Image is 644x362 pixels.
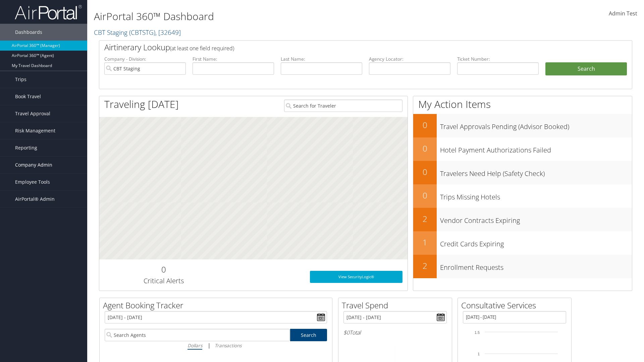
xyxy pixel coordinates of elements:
[104,276,223,286] h3: Critical Alerts
[475,330,480,335] tspan: 1.5
[440,259,632,272] h3: Enrollment Requests
[440,236,632,249] h3: Credit Cards Expiring
[413,190,437,201] h2: 0
[413,114,632,137] a: 0Travel Approvals Pending (Advisor Booked)
[15,157,52,173] span: Company Admin
[15,24,42,41] span: Dashboards
[413,161,632,184] a: 0Travelers Need Help (Safety Check)
[104,56,186,62] label: Company - Division:
[545,62,627,76] button: Search
[15,139,37,156] span: Reporting
[15,105,50,122] span: Travel Approval
[413,255,632,278] a: 2Enrollment Requests
[94,28,181,37] a: CBT Staging
[94,9,456,23] h1: AirPortal 360™ Dashboard
[413,97,632,111] h1: My Action Items
[440,213,632,225] h3: Vendor Contracts Expiring
[440,166,632,178] h3: Travelers Need Help (Safety Check)
[15,71,26,88] span: Trips
[104,42,583,53] h2: Airtinerary Lookup
[440,142,632,155] h3: Hotel Payment Authorizations Failed
[609,3,637,24] a: Admin Test
[413,237,437,248] h2: 1
[342,300,452,311] h2: Travel Spend
[413,213,437,225] h2: 2
[281,56,362,62] label: Last Name:
[609,10,637,17] span: Admin Test
[413,119,437,131] h2: 0
[440,189,632,202] h3: Trips Missing Hotels
[170,45,234,52] span: (at least one field required)
[478,352,480,356] tspan: 1
[193,56,274,62] label: First Name:
[413,143,437,154] h2: 0
[215,342,241,349] i: Transactions
[104,97,179,111] h1: Traveling [DATE]
[15,174,50,190] span: Employee Tools
[15,88,41,105] span: Book Travel
[440,119,632,131] h3: Travel Approvals Pending (Advisor Booked)
[290,329,327,341] a: Search
[413,166,437,178] h2: 0
[343,329,447,336] h6: Total
[103,300,332,311] h2: Agent Booking Tracker
[284,100,402,112] input: Search for Traveler
[105,341,327,350] div: |
[413,137,632,161] a: 0Hotel Payment Authorizations Failed
[155,28,181,37] span: , [ 32649 ]
[310,271,402,283] a: View SecurityLogic®
[413,184,632,208] a: 0Trips Missing Hotels
[105,329,290,341] input: Search Agents
[343,329,350,336] span: $0
[369,56,450,62] label: Agency Locator:
[187,342,202,349] i: Dollars
[104,264,223,275] h2: 0
[413,208,632,231] a: 2Vendor Contracts Expiring
[457,56,539,62] label: Ticket Number:
[15,191,55,207] span: AirPortal® Admin
[413,260,437,271] h2: 2
[413,231,632,255] a: 1Credit Cards Expiring
[129,28,155,37] span: ( CBTSTG )
[15,4,82,20] img: airportal-logo.png
[15,122,55,139] span: Risk Management
[461,300,571,311] h2: Consultative Services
